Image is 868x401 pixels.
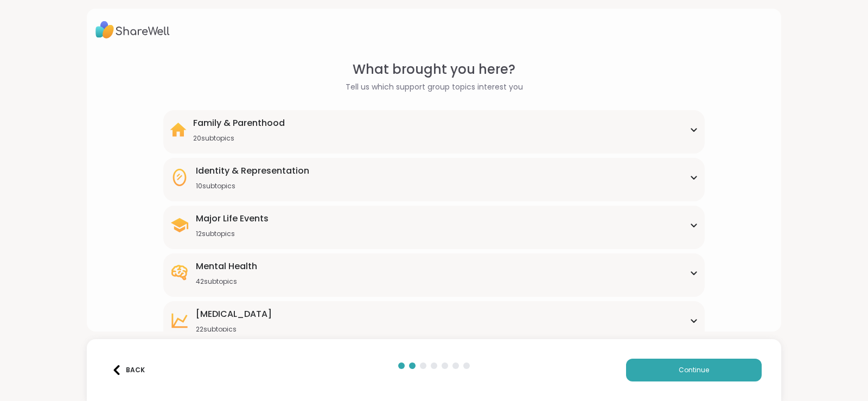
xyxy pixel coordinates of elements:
[196,182,309,190] div: 10 subtopics
[353,60,515,79] span: What brought you here?
[196,260,257,273] div: Mental Health
[346,81,523,93] span: Tell us which support group topics interest you
[196,212,269,225] div: Major Life Events
[95,17,170,42] img: ShareWell Logo
[196,308,272,321] div: [MEDICAL_DATA]
[106,359,150,381] button: Back
[196,277,257,286] div: 42 subtopics
[196,325,272,334] div: 22 subtopics
[626,359,762,381] button: Continue
[193,134,285,143] div: 20 subtopics
[679,365,709,375] span: Continue
[196,230,269,238] div: 12 subtopics
[193,117,285,130] div: Family & Parenthood
[196,164,309,177] div: Identity & Representation
[112,365,145,375] div: Back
